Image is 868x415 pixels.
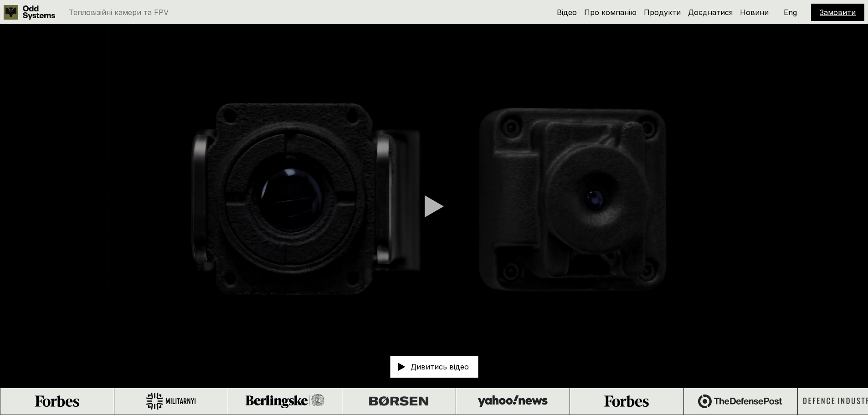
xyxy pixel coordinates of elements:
[584,8,637,17] a: Про компанію
[688,8,733,17] a: Доєднатися
[411,363,469,370] p: Дивитись відео
[758,374,859,406] iframe: HelpCrunch
[784,9,797,16] p: Eng
[820,8,856,17] a: Замовити
[740,8,769,17] a: Новини
[557,8,577,17] a: Відео
[69,9,169,16] p: Тепловізійні камери та FPV
[644,8,681,17] a: Продукти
